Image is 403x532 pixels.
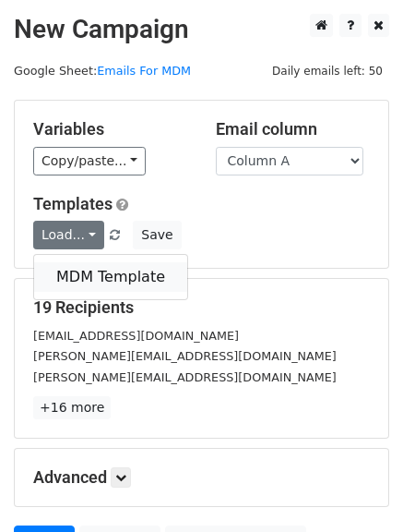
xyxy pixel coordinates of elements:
[33,119,188,139] h5: Variables
[33,349,337,363] small: [PERSON_NAME][EMAIL_ADDRESS][DOMAIN_NAME]
[311,443,403,532] iframe: Chat Widget
[216,119,371,139] h5: Email column
[14,64,191,78] small: Google Sheet:
[97,64,191,78] a: Emails For MDM
[33,297,370,318] h5: 19 Recipients
[33,194,113,213] a: Templates
[33,370,337,384] small: [PERSON_NAME][EMAIL_ADDRESS][DOMAIN_NAME]
[33,221,104,249] a: Load...
[33,467,370,488] h5: Advanced
[33,147,146,175] a: Copy/paste...
[133,221,181,249] button: Save
[33,396,111,419] a: +16 more
[34,262,187,292] a: MDM Template
[266,64,389,78] a: Daily emails left: 50
[33,329,239,343] small: [EMAIL_ADDRESS][DOMAIN_NAME]
[14,14,389,45] h2: New Campaign
[266,61,389,81] span: Daily emails left: 50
